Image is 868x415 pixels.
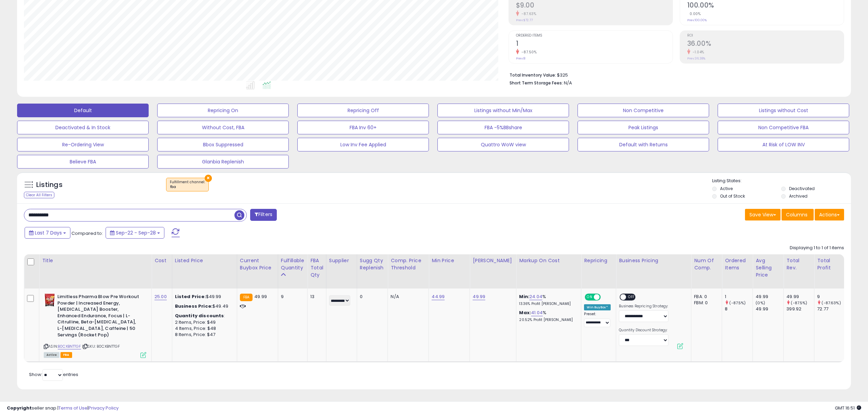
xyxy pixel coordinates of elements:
small: (-87.63%) [822,300,841,306]
span: Show: entries [29,371,78,378]
small: -87.50% [519,50,537,55]
span: 49.99 [254,293,267,300]
span: OFF [626,294,637,300]
a: 44.99 [432,293,445,300]
div: Business Pricing [619,257,688,264]
button: Actions [815,209,844,220]
div: Min Price [432,257,467,264]
span: OFF [600,294,611,300]
div: 8 [725,306,752,312]
button: × [205,175,212,182]
button: Non Competitive [578,104,709,117]
div: Total Rev. [786,257,811,271]
div: 49.99 [786,294,814,300]
div: ASIN: [44,294,146,357]
div: 399.92 [786,306,814,312]
div: Preset: [584,312,611,327]
a: B0CXBNTTGF [58,344,81,349]
div: 72.77 [817,306,845,312]
span: Ordered Items [516,34,673,38]
label: Out of Stock [720,193,745,199]
div: Supplier [329,257,354,264]
div: Cost [154,257,169,264]
span: Last 7 Days [35,229,62,236]
h5: Listings [36,180,63,190]
small: -1.04% [690,50,704,55]
small: Prev: $72.77 [516,18,533,22]
label: Quantity Discount Strategy: [619,328,668,333]
b: Business Price: [175,303,213,309]
button: Sep-22 - Sep-28 [106,227,164,239]
div: Comp. Price Threshold [391,257,426,271]
div: N/A [391,294,423,300]
button: Save View [745,209,781,220]
small: Prev: 36.38% [687,56,705,61]
a: 24.04 [529,293,542,300]
button: Filters [250,209,277,221]
button: Columns [782,209,814,220]
button: Default [17,104,149,117]
small: (0%) [756,300,765,306]
small: FBA [240,294,253,301]
li: $325 [510,70,839,79]
button: Repricing Off [297,104,429,117]
div: 1 [725,294,752,300]
a: Privacy Policy [89,405,119,411]
span: Fulfillment channel : [170,179,205,190]
p: Listing States: [712,178,851,184]
button: Without Cost, FBA [157,121,289,134]
div: 49.99 [756,306,783,312]
b: Total Inventory Value: [510,72,556,78]
label: Deactivated [789,186,815,191]
span: N/A [564,80,572,86]
h2: 1 [516,40,673,49]
button: Low Inv Fee Applied [297,138,429,151]
div: Total Profit [817,257,842,271]
div: FBM: 0 [694,300,717,306]
div: Clear All Filters [24,192,54,198]
div: Num of Comp. [694,257,719,271]
div: 13 [310,294,321,300]
b: Listed Price: [175,293,206,300]
div: Title [42,257,149,264]
div: $49.99 [175,294,232,300]
h2: 100.00% [687,1,844,11]
button: Repricing On [157,104,289,117]
small: Prev: 100.00% [687,18,707,22]
button: Non Competitive FBA [718,121,849,134]
button: At Risk of LOW INV [718,138,849,151]
div: Fulfillable Quantity [281,257,304,271]
p: 13.36% Profit [PERSON_NAME] [519,302,576,306]
div: 9 [281,294,302,300]
button: Listings without Cost [718,104,849,117]
button: Listings without Min/Max [437,104,569,117]
a: 49.99 [473,293,485,300]
span: Compared to: [71,230,103,237]
b: Short Term Storage Fees: [510,80,563,86]
th: Please note that this number is a calculation based on your required days of coverage and your ve... [357,254,388,289]
div: $49.49 [175,303,232,309]
div: Listed Price [175,257,234,264]
label: Archived [789,193,808,199]
button: Believe FBA [17,155,149,169]
div: 4 Items, Price: $48 [175,325,232,332]
div: Sugg Qty Replenish [360,257,385,271]
div: FBA: 0 [694,294,717,300]
p: 20.52% Profit [PERSON_NAME] [519,318,576,322]
button: Quattro WoW view [437,138,569,151]
button: FBA Inv 60+ [297,121,429,134]
span: Columns [786,211,808,218]
span: All listings currently available for purchase on Amazon [44,352,59,358]
h2: 36.00% [687,40,844,49]
small: (-87.5%) [791,300,807,306]
button: Bbox Suppressed [157,138,289,151]
span: FBA [60,352,72,358]
div: Ordered Items [725,257,750,271]
div: FBA Total Qty [310,257,323,279]
div: Current Buybox Price [240,257,275,271]
div: % [519,310,576,322]
span: ROI [687,34,844,38]
a: Terms of Use [58,405,87,411]
small: (-87.5%) [729,300,746,306]
b: Max: [519,309,531,316]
